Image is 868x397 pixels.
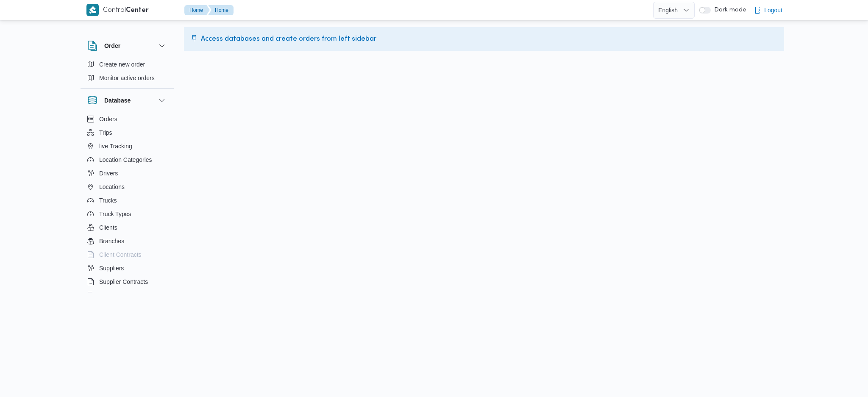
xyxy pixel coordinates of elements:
[84,261,170,275] button: Suppliers
[104,41,120,51] h3: Order
[208,5,234,15] button: Home
[87,95,167,105] button: Database
[184,5,210,15] button: Home
[99,277,148,287] span: Supplier Contracts
[84,71,170,85] button: Monitor active orders
[86,4,99,16] img: X8yXhbKr1z7QwAAAABJRU5ErkJggg==
[99,128,112,138] span: Trips
[84,58,170,71] button: Create new order
[84,221,170,234] button: Clients
[87,41,167,51] button: Order
[764,5,782,15] span: Logout
[201,34,376,44] span: Access databases and create orders from left sidebar
[84,153,170,167] button: Location Categories
[84,112,170,126] button: Orders
[84,139,170,153] button: live Tracking
[99,141,132,151] span: live Tracking
[84,275,170,289] button: Supplier Contracts
[711,7,746,14] span: Dark mode
[84,207,170,221] button: Truck Types
[84,248,170,261] button: Client Contracts
[84,180,170,194] button: Locations
[99,182,125,192] span: Locations
[84,234,170,248] button: Branches
[99,263,124,273] span: Suppliers
[751,2,786,19] button: Logout
[126,7,149,14] b: Center
[99,168,118,178] span: Drivers
[104,95,131,105] h3: Database
[99,250,142,260] span: Client Contracts
[84,126,170,139] button: Trips
[99,73,155,83] span: Monitor active orders
[99,114,117,124] span: Orders
[81,58,174,88] div: Order
[84,289,170,302] button: Devices
[84,167,170,180] button: Drivers
[99,155,152,165] span: Location Categories
[99,195,117,205] span: Trucks
[84,194,170,207] button: Trucks
[99,236,124,246] span: Branches
[81,112,174,296] div: Database
[99,290,120,300] span: Devices
[99,209,131,219] span: Truck Types
[99,59,145,69] span: Create new order
[99,222,117,233] span: Clients
[8,363,36,389] iframe: chat widget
